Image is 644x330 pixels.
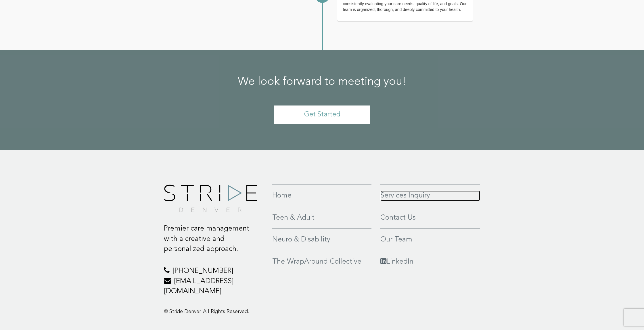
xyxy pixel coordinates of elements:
[164,309,249,314] span: © Stride Denver. All Rights Reserved.
[274,105,370,124] a: Get Started
[164,224,264,254] p: Premier care management with a creative and personalized approach.
[272,191,371,201] a: Home
[101,76,543,88] h2: We look forward to meeting you!
[272,235,371,245] a: Neuro & Disability
[380,191,480,201] a: Services Inquiry
[380,235,480,245] a: Our Team
[380,213,480,223] a: Contact Us
[164,266,264,297] p: [PHONE_NUMBER] [EMAIL_ADDRESS][DOMAIN_NAME]
[272,213,371,223] a: Teen & Adult
[164,185,257,212] img: footer-logo.png
[272,257,371,267] a: The WrapAround Collective
[380,257,480,267] a: LinkedIn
